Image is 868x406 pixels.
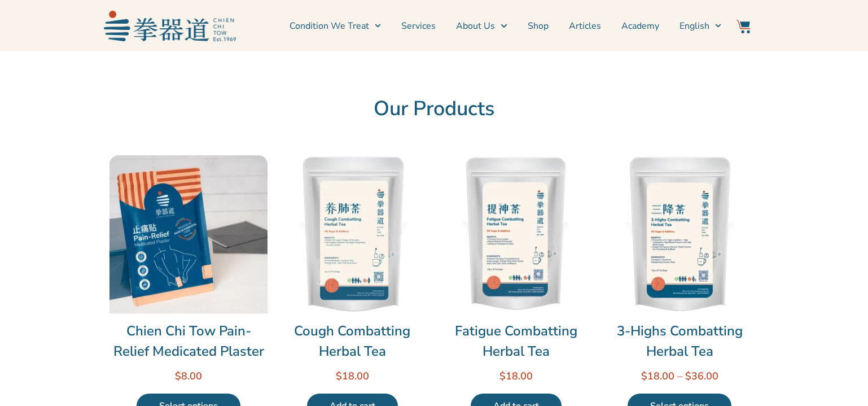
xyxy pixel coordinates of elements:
[641,369,647,383] span: $
[677,369,682,383] span: –
[109,321,268,361] a: Chien Chi Tow Pain-Relief Medicated Plaster
[680,19,709,33] span: English
[401,12,436,40] a: Services
[109,97,759,121] h2: Our Products
[336,369,369,383] bdi: 18.00
[685,369,691,383] span: $
[273,321,431,361] a: Cough Combatting Herbal Tea
[242,12,721,40] nav: Menu
[336,369,342,383] span: $
[290,12,381,40] a: Condition We Treat
[600,155,759,313] img: 3-Highs Combatting Herbal Tea
[175,369,202,383] bdi: 8.00
[680,12,721,40] a: English
[273,155,431,313] img: Cough Combatting Herbal Tea
[175,369,181,383] span: $
[499,369,506,383] span: $
[437,155,595,313] img: Fatigue Combatting Herbal Tea
[621,12,659,40] a: Academy
[737,20,750,33] img: Website Icon-03
[685,369,718,383] bdi: 36.00
[641,369,674,383] bdi: 18.00
[456,12,507,40] a: About Us
[499,369,533,383] bdi: 18.00
[528,12,549,40] a: Shop
[437,321,595,361] a: Fatigue Combatting Herbal Tea
[600,321,759,361] a: 3-Highs Combatting Herbal Tea
[569,12,601,40] a: Articles
[109,155,268,313] img: Chien Chi Tow Pain-Relief Medicated Plaster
